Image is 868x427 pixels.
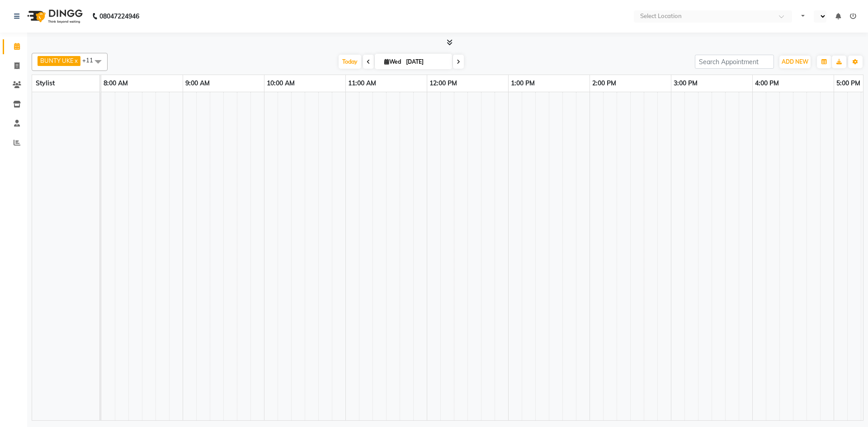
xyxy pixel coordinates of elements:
[753,77,781,90] a: 4:00 PM
[427,77,459,90] a: 12:00 PM
[779,56,811,68] button: ADD NEW
[695,55,774,69] input: Search Appointment
[23,4,85,29] img: logo
[403,55,448,69] input: 2025-09-03
[82,56,100,64] span: +11
[834,77,863,90] a: 5:00 PM
[671,77,700,90] a: 3:00 PM
[101,77,130,90] a: 8:00 AM
[74,57,78,64] a: x
[264,77,297,90] a: 10:00 AM
[99,4,139,29] b: 08047224946
[40,57,74,64] span: BUNTY UKE
[36,79,55,87] span: Stylist
[183,77,212,90] a: 9:00 AM
[339,55,361,69] span: Today
[590,77,618,90] a: 2:00 PM
[782,58,808,65] span: ADD NEW
[346,77,378,90] a: 11:00 AM
[382,58,403,65] span: Wed
[640,12,682,21] div: Select Location
[509,77,537,90] a: 1:00 PM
